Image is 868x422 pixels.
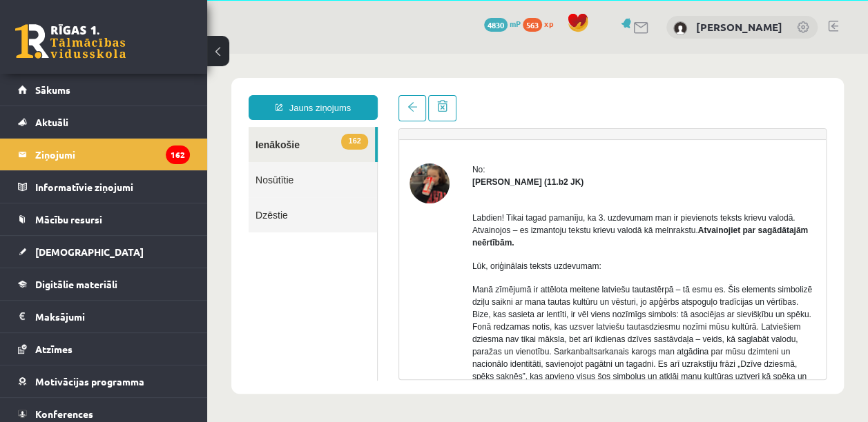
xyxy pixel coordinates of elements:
[35,116,68,128] span: Aktuāli
[18,106,190,138] a: Aktuāli
[18,268,190,300] a: Digitālie materiāli
[18,301,190,332] a: Maksājumi
[696,20,782,34] a: [PERSON_NAME]
[41,143,170,179] a: Dzēstie
[484,18,508,32] span: 4830
[35,301,190,332] legend: Maksājumi
[41,41,171,66] a: Jauns ziņojums
[18,139,190,170] a: Ziņojumi162
[265,206,608,219] p: Lūk, oriģinālais teksts uzdevumam:
[510,18,521,29] span: mP
[18,365,190,397] a: Motivācijas programma
[35,139,190,170] legend: Ziņojumi
[35,213,102,225] span: Mācību resursi
[265,230,608,354] p: Manā zīmējumā ir attēlota meitene latviešu tautastērpā – tā esmu es. Šis elements simbolizē dziļu...
[18,203,190,235] a: Mācību resursi
[18,236,190,268] a: [DEMOGRAPHIC_DATA]
[41,73,168,108] a: 162Ienākošie
[265,110,608,122] div: No:
[134,80,160,96] span: 162
[523,18,560,29] a: 563 xp
[18,171,190,203] a: Informatīvie ziņojumi
[35,343,73,355] span: Atzīmes
[523,18,542,32] span: 563
[35,408,93,420] span: Konferences
[544,18,553,29] span: xp
[18,74,190,105] a: Sākums
[484,18,521,29] a: 4830 mP
[35,375,144,388] span: Motivācijas programma
[35,83,70,96] span: Sākums
[18,333,190,365] a: Atzīmes
[265,123,376,133] strong: [PERSON_NAME] (11.b2 JK)
[35,278,117,290] span: Digitālie materiāli
[166,145,190,164] i: 162
[265,158,608,195] p: Labdien! Tikai tagad pamanīju, ka 3. uzdevumam man ir pievienots teksts krievu valodā. Atvainojos...
[673,21,687,35] img: Rolands Lavrinovičs
[41,108,170,143] a: Nosūtītie
[15,24,126,59] a: Rīgas 1. Tālmācības vidusskola
[35,245,144,258] span: [DEMOGRAPHIC_DATA]
[202,110,242,150] img: Oļesja Mikoļuka
[35,171,190,203] legend: Informatīvie ziņojumi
